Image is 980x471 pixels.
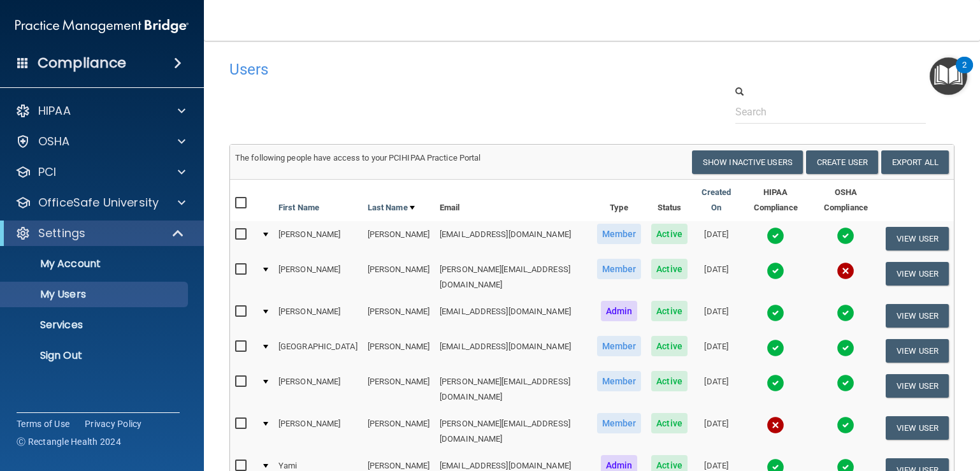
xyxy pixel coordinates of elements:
p: Sign Out [8,349,182,362]
a: Terms of Use [17,417,69,430]
a: OfficeSafe University [15,195,185,210]
button: Open Resource Center, 2 new notifications [930,57,967,95]
td: [DATE] [693,298,740,333]
td: [PERSON_NAME] [363,410,435,453]
button: View User [886,262,949,286]
td: [GEOGRAPHIC_DATA] [273,333,363,368]
span: Member [597,259,642,279]
span: Active [651,224,688,244]
img: tick.e7d51cea.svg [837,304,854,322]
p: My Account [8,257,182,270]
span: Active [651,301,688,321]
td: [EMAIL_ADDRESS][DOMAIN_NAME] [435,221,592,256]
a: Export All [881,150,949,174]
td: [EMAIL_ADDRESS][DOMAIN_NAME] [435,333,592,368]
span: Admin [601,301,638,321]
span: Active [651,413,688,433]
a: Privacy Policy [85,417,142,430]
img: tick.e7d51cea.svg [767,262,784,280]
td: [PERSON_NAME] [273,298,363,333]
a: OSHA [15,134,185,149]
h4: Users [229,61,644,78]
th: Type [592,180,647,221]
span: The following people have access to your PCIHIPAA Practice Portal [235,153,481,163]
td: [PERSON_NAME] [273,410,363,453]
td: [PERSON_NAME] [363,298,435,333]
td: [PERSON_NAME] [273,368,363,410]
span: Member [597,371,642,391]
button: View User [886,304,949,328]
td: [PERSON_NAME] [363,368,435,410]
a: HIPAA [15,103,185,119]
td: [PERSON_NAME][EMAIL_ADDRESS][DOMAIN_NAME] [435,368,592,410]
a: PCI [15,164,185,180]
td: [DATE] [693,368,740,410]
th: OSHA Compliance [811,180,881,221]
a: Settings [15,226,185,241]
td: [PERSON_NAME] [363,256,435,298]
p: HIPAA [38,103,71,119]
span: Member [597,336,642,356]
img: tick.e7d51cea.svg [767,227,784,245]
img: tick.e7d51cea.svg [837,339,854,357]
td: [PERSON_NAME][EMAIL_ADDRESS][DOMAIN_NAME] [435,410,592,453]
img: tick.e7d51cea.svg [837,374,854,392]
img: tick.e7d51cea.svg [767,304,784,322]
td: [DATE] [693,221,740,256]
p: OSHA [38,134,70,149]
button: View User [886,227,949,250]
th: Email [435,180,592,221]
td: [PERSON_NAME][EMAIL_ADDRESS][DOMAIN_NAME] [435,256,592,298]
span: Active [651,371,688,391]
span: Active [651,336,688,356]
td: [PERSON_NAME] [273,256,363,298]
img: tick.e7d51cea.svg [837,227,854,245]
button: View User [886,374,949,398]
button: Show Inactive Users [692,150,803,174]
td: [PERSON_NAME] [363,221,435,256]
img: tick.e7d51cea.svg [767,339,784,357]
td: [EMAIL_ADDRESS][DOMAIN_NAME] [435,298,592,333]
a: Last Name [368,200,415,215]
span: Member [597,224,642,244]
p: My Users [8,288,182,301]
td: [DATE] [693,333,740,368]
td: [DATE] [693,256,740,298]
button: Create User [806,150,878,174]
p: OfficeSafe University [38,195,159,210]
span: Ⓒ Rectangle Health 2024 [17,435,121,448]
th: Status [646,180,693,221]
td: [DATE] [693,410,740,453]
span: Member [597,413,642,433]
th: HIPAA Compliance [740,180,811,221]
p: Settings [38,226,85,241]
span: Active [651,259,688,279]
td: [PERSON_NAME] [363,333,435,368]
a: Created On [698,185,735,215]
iframe: Drift Widget Chat Controller [760,381,965,432]
button: View User [886,339,949,363]
div: 2 [962,65,967,82]
a: First Name [278,200,319,215]
img: tick.e7d51cea.svg [767,374,784,392]
td: [PERSON_NAME] [273,221,363,256]
p: Services [8,319,182,331]
p: PCI [38,164,56,180]
input: Search [735,100,926,124]
h4: Compliance [38,54,126,72]
img: cross.ca9f0e7f.svg [837,262,854,280]
img: PMB logo [15,13,189,39]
